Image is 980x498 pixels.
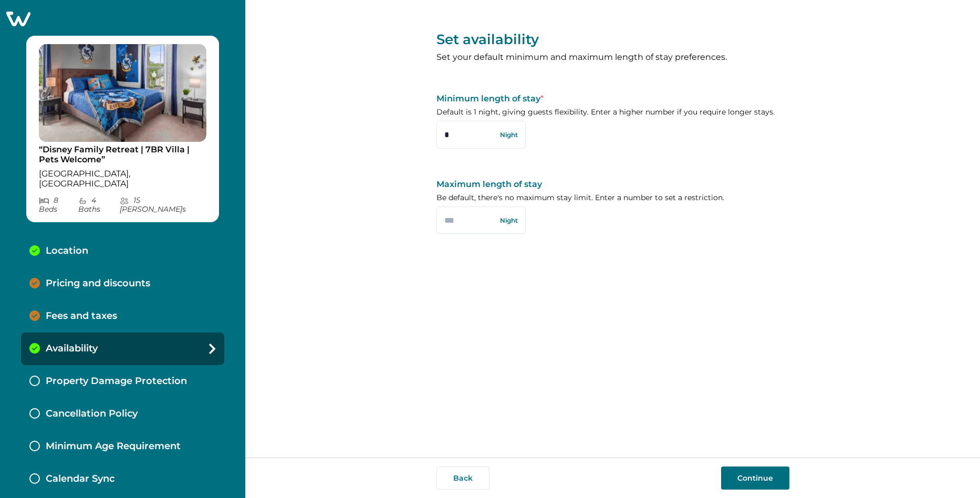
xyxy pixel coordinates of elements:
[46,473,114,485] p: Calendar Sync
[46,310,117,322] p: Fees and taxes
[46,376,187,387] p: Property Damage Protection
[39,196,78,214] p: 8 Bed s
[436,94,789,104] p: Minimum length of stay
[39,144,206,165] p: “Disney Family Retreat | 7BR Villa | Pets Welcome”
[46,441,181,452] p: Minimum Age Requirement
[46,408,138,420] p: Cancellation Policy
[46,343,98,355] p: Availability
[78,196,120,214] p: 4 Bath s
[436,466,489,490] button: Back
[436,193,789,203] p: Be default, there's no maximum stay limit. Enter a number to set a restriction.
[436,32,789,48] p: Set availability
[39,169,206,189] p: [GEOGRAPHIC_DATA], [GEOGRAPHIC_DATA]
[721,466,789,490] button: Continue
[39,44,206,142] img: propertyImage_“Disney Family Retreat | 7BR Villa | Pets Welcome”
[436,51,789,63] p: Set your default minimum and maximum length of stay preferences.
[120,196,206,214] p: 15 [PERSON_NAME] s
[436,179,789,190] p: Maximum length of stay
[46,245,88,257] p: Location
[46,278,150,289] p: Pricing and discounts
[436,107,789,118] p: Default is 1 night, giving guests flexibility. Enter a higher number if you require longer stays.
